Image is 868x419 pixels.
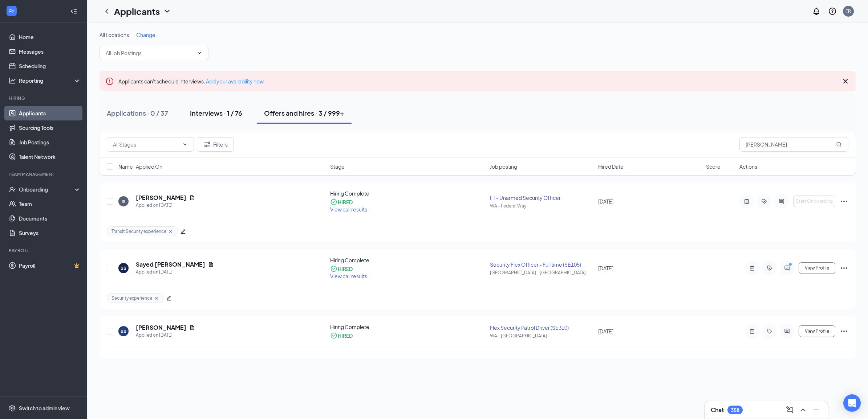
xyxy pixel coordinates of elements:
h3: Chat [711,406,724,414]
h5: [PERSON_NAME] [136,324,186,332]
span: View Profile [805,329,829,334]
svg: ActiveNote [748,265,757,271]
a: Job Postings [19,135,81,149]
span: Name · Applied On [118,163,162,170]
div: IS [122,198,126,205]
h5: [PERSON_NAME] [136,194,186,202]
svg: ChevronDown [196,50,202,56]
div: HIRED [338,332,353,339]
svg: Filter [203,140,212,149]
button: Start Onboarding [793,196,835,207]
span: View Profile [805,266,829,271]
svg: QuestionInfo [828,7,837,16]
svg: Notifications [812,7,821,16]
a: Home [19,30,81,44]
span: Hired Date [598,163,624,170]
h1: Applicants [114,5,160,17]
span: edit [181,229,186,234]
button: Minimize [810,404,822,416]
div: Reporting [19,77,81,84]
div: Applied on [DATE] [136,332,195,339]
div: Applications · 0 / 37 [107,108,168,118]
svg: CheckmarkCircle [330,332,337,339]
div: Hiring Complete [330,256,486,264]
svg: ChevronUp [799,406,807,414]
svg: PrimaryDot [787,262,796,268]
svg: ChevronDown [163,7,171,16]
svg: Tag [765,328,774,334]
a: Messages [19,44,81,59]
div: Hiring [9,95,80,101]
svg: ActiveNote [748,328,757,334]
div: Onboarding [19,186,75,193]
svg: Error [105,77,114,86]
a: Documents [19,211,81,226]
input: Search in offers and hires [739,137,848,152]
div: Offers and hires · 3 / 999+ [264,108,344,118]
div: HIRED [338,198,353,206]
svg: Settings [9,404,16,412]
span: Applicants can't schedule interviews. [118,78,264,85]
svg: ActiveChat [783,328,791,334]
svg: Cross [168,229,174,234]
span: [DATE] [598,265,613,271]
svg: CheckmarkCircle [330,265,337,272]
svg: Ellipses [840,197,848,206]
div: Applied on [DATE] [136,268,214,276]
div: SS [121,328,126,334]
div: Payroll [9,247,80,254]
span: Score [706,163,721,170]
svg: Document [189,195,195,201]
span: View call results [330,273,367,279]
svg: Minimize [812,406,820,414]
a: Scheduling [19,59,81,73]
a: Surveys [19,226,81,240]
span: View call results [330,206,367,213]
svg: Document [189,325,195,330]
input: All Job Postings [106,49,194,57]
div: HIRED [338,265,353,272]
svg: Cross [841,77,850,86]
svg: ChevronLeft [102,7,111,16]
div: Switch to admin view [19,404,70,412]
a: Add your availability now [206,78,264,85]
svg: ComposeMessage [786,406,794,414]
span: Change [136,32,155,38]
span: Actions [739,163,757,170]
svg: UserCheck [9,186,16,193]
svg: Collapse [70,8,77,15]
input: All Stages [113,140,179,148]
div: TR [846,8,851,14]
a: Sourcing Tools [19,120,81,135]
svg: Analysis [9,77,16,84]
button: Filter Filters [197,137,234,152]
div: [GEOGRAPHIC_DATA] - [GEOGRAPHIC_DATA] [490,270,593,276]
svg: CheckmarkCircle [330,198,337,206]
span: [DATE] [598,328,613,334]
div: Interviews · 1 / 76 [190,108,242,118]
div: Hiring Complete [330,323,486,330]
div: WA - [GEOGRAPHIC_DATA] [490,333,593,339]
svg: ActiveChat [777,198,786,204]
div: 358 [731,407,739,413]
svg: Ellipses [840,264,848,272]
div: SS [121,265,126,271]
div: WA - Federal Way [490,203,593,209]
a: Talent Network [19,149,81,164]
svg: Cross [154,295,159,301]
a: Team [19,197,81,211]
div: Security Flex Officer - Full time (SE105) [490,261,593,268]
button: ChevronUp [797,404,809,416]
span: Transit Security experience [111,228,166,234]
svg: ActiveNote [742,198,751,204]
svg: MagnifyingGlass [836,141,842,147]
svg: ActiveTag [765,265,774,271]
svg: WorkstreamLogo [8,7,15,15]
svg: ActiveTag [760,198,768,204]
span: Security experience [111,295,152,301]
h5: Sayed [PERSON_NAME] [136,260,205,268]
span: Stage [330,163,345,170]
a: PayrollCrown [19,258,81,273]
span: [DATE] [598,198,613,205]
